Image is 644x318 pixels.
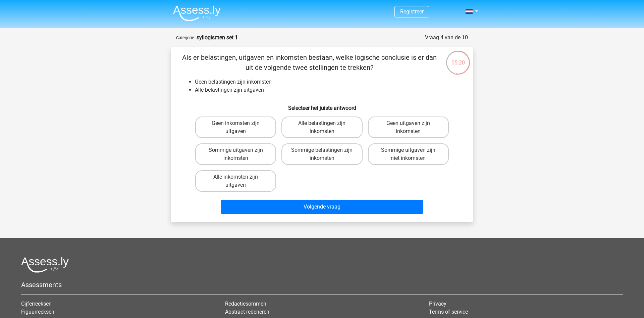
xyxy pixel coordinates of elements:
button: Volgende vraag [221,200,424,214]
p: Als er belastingen, uitgaven en inkomsten bestaan, welke logische conclusie is er dan uit de volg... [181,52,437,73]
a: Terms of service [429,309,468,315]
label: Sommige belastingen zijn inkomsten [281,143,362,165]
label: Sommige uitgaven zijn inkomsten [195,143,276,165]
h6: Selecteer het juiste antwoord [181,99,463,111]
li: Geen belastingen zijn inkomsten [195,78,463,86]
strong: syllogismen set 1 [197,34,238,41]
img: Assessly logo [21,257,69,273]
a: Cijferreeksen [21,301,52,307]
label: Sommige uitgaven zijn niet inkomsten [368,143,449,165]
div: Vraag 4 van de 10 [425,34,468,42]
a: Abstract redeneren [225,309,269,315]
label: Geen inkomsten zijn uitgaven [195,117,276,138]
a: Registreer [400,8,424,15]
label: Geen uitgaven zijn inkomsten [368,117,449,138]
li: Alle belastingen zijn uitgaven [195,86,463,94]
a: Figuurreeksen [21,309,54,315]
a: Redactiesommen [225,301,266,307]
label: Alle belastingen zijn inkomsten [281,117,362,138]
img: Assessly [173,5,221,21]
small: Categorie: [176,35,195,40]
label: Alle inkomsten zijn uitgaven [195,170,276,192]
a: Privacy [429,301,446,307]
h5: Assessments [21,281,623,289]
div: 05:20 [445,50,471,67]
